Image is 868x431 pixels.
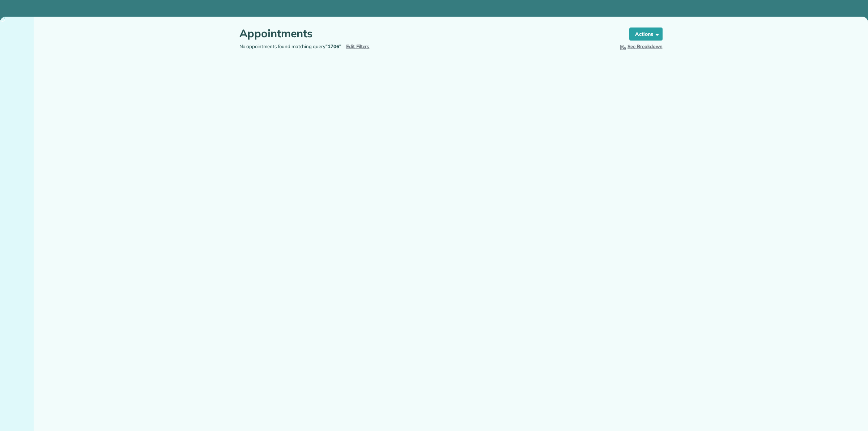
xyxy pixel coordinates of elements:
[629,28,663,41] button: Actions
[619,43,663,50] button: See Breakdown
[239,28,616,39] h1: Appointments
[325,43,341,49] strong: "1706"
[346,43,370,49] a: Edit Filters
[234,43,451,50] div: No appointments found matching query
